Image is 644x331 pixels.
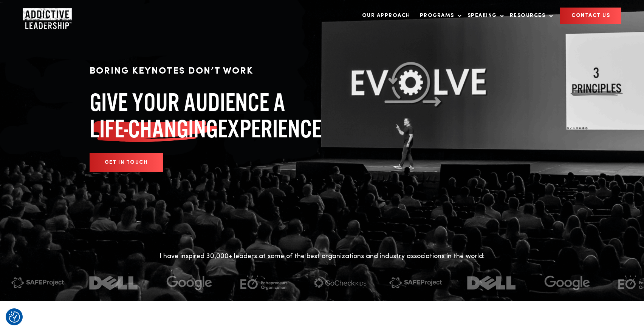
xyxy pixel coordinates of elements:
[416,8,462,23] a: Programs
[9,311,20,323] img: Revisit consent button
[23,8,68,23] a: Home
[90,64,358,79] p: BORING KEYNOTES DON’T WORK
[90,153,163,172] a: GET IN TOUCH
[90,115,218,142] span: LIFE-CHANGING
[358,8,414,23] a: Our Approach
[506,8,553,23] a: Resources
[464,8,504,23] a: Speaking
[90,89,358,142] h1: GIVE YOUR AUDIENCE A EXPERIENCE
[9,311,20,323] button: Consent Preferences
[560,8,621,24] a: CONTACT US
